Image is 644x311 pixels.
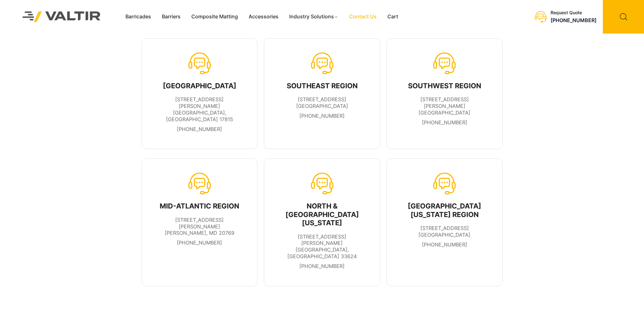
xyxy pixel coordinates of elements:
a: Accessories [243,12,284,22]
div: MID-ATLANTIC REGION [155,202,244,210]
a: Cart [382,12,404,22]
div: [GEOGRAPHIC_DATA][US_STATE] REGION [400,202,489,219]
a: Contact Us [344,12,382,22]
span: [STREET_ADDRESS][PERSON_NAME] [GEOGRAPHIC_DATA], [GEOGRAPHIC_DATA] 33624 [287,233,357,259]
div: [GEOGRAPHIC_DATA] [155,82,244,90]
a: Barricades [120,12,156,22]
a: [PHONE_NUMBER] [177,239,222,246]
div: SOUTHEAST REGION [287,82,358,90]
a: [PHONE_NUMBER] [422,241,467,248]
span: [STREET_ADDRESS] [GEOGRAPHIC_DATA] [296,96,348,109]
a: [PHONE_NUMBER] [177,126,222,132]
a: [PHONE_NUMBER] [299,263,345,269]
div: NORTH & [GEOGRAPHIC_DATA][US_STATE] [277,202,367,227]
a: Industry Solutions [284,12,344,22]
span: [STREET_ADDRESS][PERSON_NAME] [GEOGRAPHIC_DATA], [GEOGRAPHIC_DATA] 17815 [166,96,233,122]
a: [PHONE_NUMBER] [422,119,467,126]
a: [PHONE_NUMBER] [551,17,596,23]
span: [STREET_ADDRESS][PERSON_NAME] [GEOGRAPHIC_DATA] [418,96,470,116]
span: [STREET_ADDRESS][PERSON_NAME] [PERSON_NAME], MD 20769 [165,217,234,236]
a: [PHONE_NUMBER] [299,113,345,119]
a: Barriers [156,12,186,22]
a: Composite Matting [186,12,243,22]
span: [STREET_ADDRESS] [GEOGRAPHIC_DATA] [418,225,470,238]
div: SOUTHWEST REGION [400,82,489,90]
div: Request Quote [551,10,596,16]
img: Valtir Rentals [14,3,109,30]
